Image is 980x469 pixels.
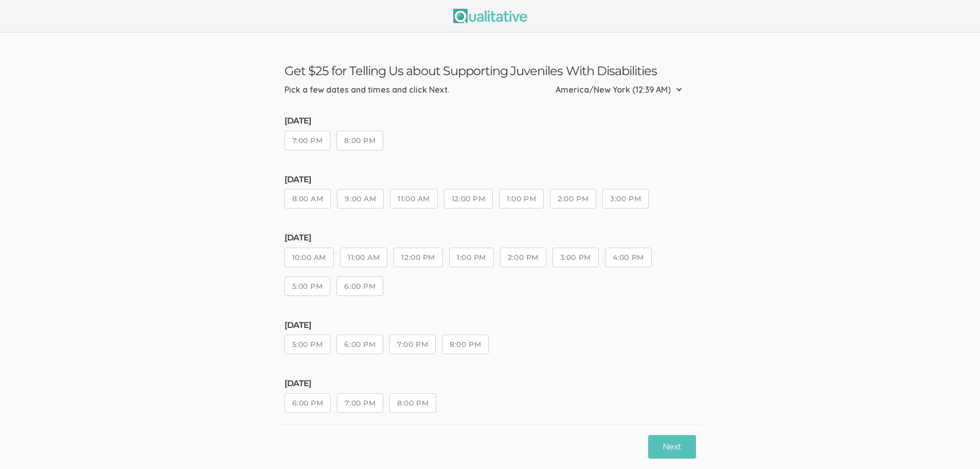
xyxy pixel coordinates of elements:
[389,393,436,413] button: 8:00 PM
[337,393,383,413] button: 7:00 PM
[336,335,383,354] button: 6:00 PM
[444,189,493,209] button: 12:00 PM
[449,248,494,267] button: 1:00 PM
[500,248,546,267] button: 2:00 PM
[284,379,696,388] h5: [DATE]
[284,248,334,267] button: 10:00 AM
[648,435,696,459] button: Next
[284,63,696,78] h3: Get $25 for Telling Us about Supporting Juveniles With Disabilities
[453,9,527,23] img: Qualitative
[389,335,436,354] button: 7:00 PM
[284,393,331,413] button: 6:00 PM
[284,116,696,126] h5: [DATE]
[336,131,383,150] button: 8:00 PM
[499,189,544,209] button: 1:00 PM
[284,233,696,242] h5: [DATE]
[602,189,649,209] button: 3:00 PM
[284,131,331,150] button: 7:00 PM
[284,321,696,330] h5: [DATE]
[550,189,596,209] button: 2:00 PM
[337,189,384,209] button: 9:00 AM
[284,335,331,354] button: 5:00 PM
[553,248,599,267] button: 3:00 PM
[284,175,696,184] h5: [DATE]
[284,276,331,296] button: 5:00 PM
[284,84,449,96] div: Pick a few dates and times and click Next.
[340,248,387,267] button: 11:00 AM
[284,189,331,209] button: 8:00 AM
[394,248,442,267] button: 12:00 PM
[390,189,437,209] button: 11:00 AM
[605,248,652,267] button: 4:00 PM
[336,276,383,296] button: 6:00 PM
[442,335,489,354] button: 8:00 PM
